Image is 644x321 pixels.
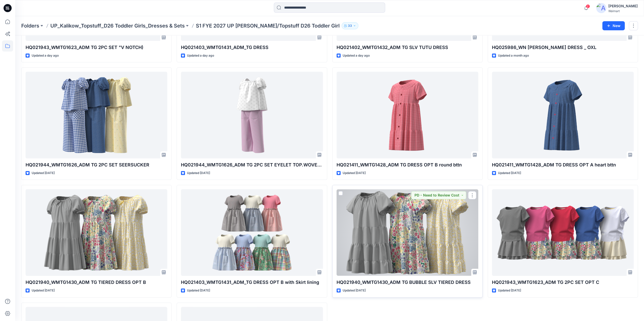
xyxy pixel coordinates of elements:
[602,21,625,30] button: New
[196,22,340,29] p: S1 FYE 2027 UP [PERSON_NAME]/Topstuff D26 Toddler Girl
[498,170,521,176] p: Updated [DATE]
[181,189,323,276] a: HQ021403_WMTG1431_ADM_TG DRESS OPT B with Skirt lining
[337,72,478,158] a: HQ021411_WMTG1428_ADM TG DRESS OPT B round bttn
[26,279,167,286] p: HQ021940_WMTG1430_ADM TG TIERED DRESS OPT B
[343,170,366,176] p: Updated [DATE]
[498,288,521,293] p: Updated [DATE]
[26,44,167,51] p: HQ021943_WMTG1623_ADM TG 2PC SET "V NOTCH)
[337,44,478,51] p: HQ021402_WMTG1432_ADM TG SLV TUTU DRESS
[492,72,634,158] a: HQ021411_WMTG1428_ADM TG DRESS OPT A heart bttn
[337,189,478,276] a: HQ021940_WMTG1430_ADM TG BUBBLE SLV TIERED DRESS
[181,161,323,168] p: HQ021944_WMTG1626_ADM TG 2PC SET EYELET TOP.WOVEN BTTM
[187,170,210,176] p: Updated [DATE]
[181,279,323,286] p: HQ021403_WMTG1431_ADM_TG DRESS OPT B with Skirt lining
[348,23,352,29] p: 33
[181,72,323,158] a: HQ021944_WMTG1626_ADM TG 2PC SET EYELET TOP.WOVEN BTTM
[26,161,167,168] p: HQ021944_WMTG1626_ADM TG 2PC SET SEERSUCKER
[608,9,638,13] div: Walmart
[181,44,323,51] p: HQ021403_WMTG1431_ADM_TG DRESS
[343,288,366,293] p: Updated [DATE]
[492,161,634,168] p: HQ021411_WMTG1428_ADM TG DRESS OPT A heart bttn
[32,53,59,58] p: Updated a day ago
[50,22,185,29] a: UP_Kalikow_Topstuff_D26 Toddler Girls_Dresses & Sets
[26,72,167,158] a: HQ021944_WMTG1626_ADM TG 2PC SET SEERSUCKER
[586,4,590,8] span: 2
[187,53,214,58] p: Updated a day ago
[596,3,606,13] img: avatar
[492,44,634,51] p: HQ025986_WN [PERSON_NAME] DRESS _ OXL
[187,288,210,293] p: Updated [DATE]
[498,53,529,58] p: Updated a month ago
[492,279,634,286] p: HQ021943_WMTG1623_ADM TG 2PC SET OPT C
[608,3,638,9] div: [PERSON_NAME]
[337,161,478,168] p: HQ021411_WMTG1428_ADM TG DRESS OPT B round bttn
[26,189,167,276] a: HQ021940_WMTG1430_ADM TG TIERED DRESS OPT B
[337,279,478,286] p: HQ021940_WMTG1430_ADM TG BUBBLE SLV TIERED DRESS
[32,170,55,176] p: Updated [DATE]
[342,22,358,29] button: 33
[343,53,370,58] p: Updated a day ago
[492,189,634,276] a: HQ021943_WMTG1623_ADM TG 2PC SET OPT C
[21,22,39,29] a: Folders
[32,288,55,293] p: Updated [DATE]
